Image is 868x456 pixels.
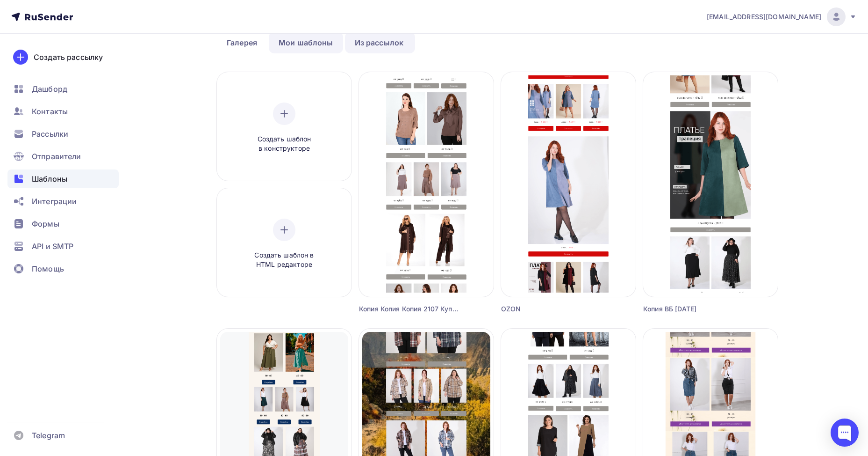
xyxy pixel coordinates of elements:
span: Telegram [32,430,65,441]
span: Интеграции [32,196,77,207]
a: Из рассылок [345,32,414,53]
span: Создать шаблон в конструкторе [240,134,329,154]
span: Контакты [32,106,68,117]
div: Копия ВБ [DATE] [643,304,744,314]
a: Мои шаблоны [269,32,343,53]
a: Отправители [7,147,119,166]
a: Дашборд [7,80,119,98]
span: Создать шаблон в HTML редакторе [240,250,329,270]
span: Формы [32,218,59,229]
a: Формы [7,214,119,233]
div: OZON [501,304,602,314]
a: [EMAIL_ADDRESS][DOMAIN_NAME] [707,7,857,26]
a: Галерея [217,32,267,53]
div: Копия Копия Копия 2107 Купальник [359,304,460,314]
span: [EMAIL_ADDRESS][DOMAIN_NAME] [707,12,821,22]
span: Помощь [32,263,64,274]
a: Контакты [7,102,119,121]
a: Шаблоны [7,169,119,188]
span: Шаблоны [32,173,67,184]
a: Рассылки [7,125,119,143]
div: Создать рассылку [34,51,103,63]
span: API и SMTP [32,241,73,252]
span: Рассылки [32,128,68,140]
span: Отправители [32,151,81,162]
span: Дашборд [32,83,67,95]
